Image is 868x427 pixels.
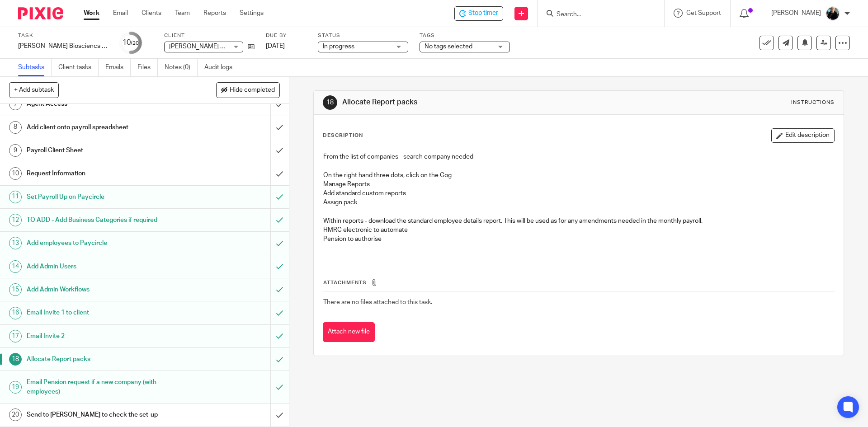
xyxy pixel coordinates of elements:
[58,59,99,76] a: Client tasks
[165,59,198,76] a: Notes (0)
[169,43,265,50] span: [PERSON_NAME] Biosciences AG
[27,408,183,422] h1: Send to [PERSON_NAME] to check the set-up
[323,235,834,253] p: Pension to authorise
[826,6,840,21] img: nicky-partington.jpg
[323,43,354,50] span: In progress
[18,42,108,51] div: [PERSON_NAME] Biosciencs Ltd
[142,9,161,18] a: Clients
[216,82,280,98] button: Hide completed
[27,97,183,111] h1: Agent Access
[323,171,834,180] p: On the right hand three dots, click on the Cog
[84,9,99,18] a: Work
[454,6,503,21] div: Myria Biosciences AG - Myria Biosciencs Ltd
[9,82,59,98] button: + Add subtask
[420,32,510,39] label: Tags
[113,9,128,18] a: Email
[9,353,22,366] div: 18
[230,87,275,94] span: Hide completed
[323,299,432,305] span: There are no files attached to this task.
[27,121,183,134] h1: Add client onto payroll spreadsheet
[9,98,22,110] div: 7
[323,322,375,343] button: Attach new file
[27,236,183,250] h1: Add employees to Paycircle
[468,9,498,18] span: Stop timer
[323,189,834,198] p: Add standard custom reports
[791,99,835,106] div: Instructions
[771,9,821,18] p: [PERSON_NAME]
[9,214,22,226] div: 12
[27,190,183,204] h1: Set Payroll Up on Paycircle
[323,216,834,225] p: Within reports - download the standard employee details report. This will be used as for any amen...
[323,198,834,207] p: Assign pack
[27,144,183,157] h1: Payroll Client Sheet
[425,43,472,50] span: No tags selected
[323,132,363,139] p: Description
[27,329,183,343] h1: Email Invite 2
[9,121,22,134] div: 8
[164,32,255,39] label: Client
[18,32,108,39] label: Task
[9,381,22,394] div: 19
[266,32,307,39] label: Due by
[27,283,183,296] h1: Add Admin Workflows
[323,152,834,161] p: From the list of companies - search company needed
[27,375,183,399] h1: Email Pension request if a new company (with employees)
[27,213,183,227] h1: TO ADD - Add Business Categories if required
[9,167,22,180] div: 10
[9,408,22,421] div: 20
[9,191,22,203] div: 11
[323,180,834,189] p: Manage Reports
[105,59,131,76] a: Emails
[771,128,835,143] button: Edit description
[27,260,183,273] h1: Add Admin Users
[9,307,22,319] div: 16
[27,306,183,319] h1: Email Invite 1 to client
[266,43,285,49] span: [DATE]
[27,167,183,180] h1: Request Information
[204,59,239,76] a: Audit logs
[18,59,52,76] a: Subtasks
[686,10,721,16] span: Get Support
[9,144,22,157] div: 9
[323,225,834,235] p: HMRC electronic to automate
[175,9,190,18] a: Team
[18,42,108,51] div: Myria Biosciencs Ltd
[203,9,226,18] a: Reports
[556,11,637,19] input: Search
[9,283,22,296] div: 15
[27,352,183,366] h1: Allocate Report packs
[318,32,408,39] label: Status
[137,59,158,76] a: Files
[131,41,139,46] small: /20
[9,260,22,273] div: 14
[323,280,367,285] span: Attachments
[18,7,63,19] img: Pixie
[323,95,337,110] div: 18
[342,98,598,107] h1: Allocate Report packs
[123,38,139,48] div: 10
[9,330,22,343] div: 17
[9,237,22,249] div: 13
[240,9,264,18] a: Settings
